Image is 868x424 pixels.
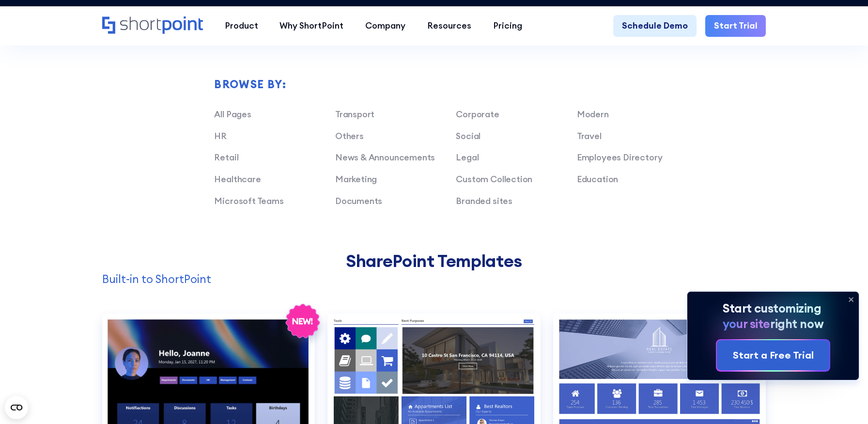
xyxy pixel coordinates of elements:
a: Microsoft Teams [214,195,283,206]
a: News & Announcements [335,152,435,163]
a: Resources [417,15,482,37]
h2: SharePoint Templates [102,251,766,271]
a: Legal [456,152,479,163]
a: Why ShortPoint [269,15,355,37]
a: Branded sites [456,195,512,206]
h2: Browse by: [214,79,697,91]
a: Pricing [482,15,533,37]
a: Start Trial [705,15,766,37]
a: Marketing [335,173,377,185]
a: Travel [577,130,602,141]
a: Transport [335,109,374,120]
button: Open CMP widget [5,396,28,419]
div: Product [225,19,258,32]
div: Pricing [493,19,522,32]
div: Resources [427,19,471,32]
p: Built-in to ShortPoint [102,271,766,288]
a: Modern [577,109,609,120]
div: Start a Free Trial [732,348,813,362]
a: Product [214,15,269,37]
a: Retail [214,152,238,163]
a: Others [335,130,364,141]
a: Social [456,130,480,141]
a: Corporate [456,109,499,120]
a: Company [355,15,417,37]
a: Employees Directory [577,152,663,163]
a: Schedule Demo [613,15,697,37]
a: All Pages [214,109,251,120]
a: Start a Free Trial [717,340,829,370]
a: Home [102,16,203,35]
a: Education [577,173,618,185]
a: Documents [335,195,382,206]
div: Company [365,19,405,32]
a: HR [214,130,227,141]
a: Healthcare [214,173,261,185]
a: Custom Collection [456,173,532,185]
div: Why ShortPoint [279,19,343,32]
